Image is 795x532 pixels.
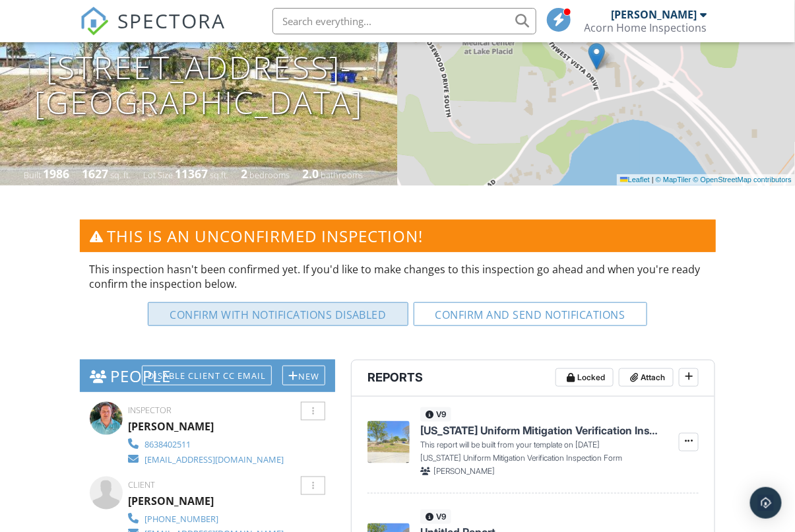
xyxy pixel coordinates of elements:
[656,176,691,183] a: © MapTiler
[588,43,605,70] img: Marker
[118,7,226,34] span: SPECTORA
[175,166,208,182] div: 11367
[129,404,172,416] span: Inspector
[145,439,191,449] div: 8638402511
[241,166,247,182] div: 2
[145,514,219,524] div: [PHONE_NUMBER]
[148,302,408,326] button: Confirm with notifications disabled
[129,491,214,511] div: [PERSON_NAME]
[210,169,228,181] span: sq.ft.
[129,416,214,436] div: [PERSON_NAME]
[129,511,284,525] a: [PHONE_NUMBER]
[620,176,650,183] a: Leaflet
[272,8,536,34] input: Search everything...
[82,166,108,182] div: 1627
[282,366,325,385] div: New
[652,176,654,183] span: |
[249,169,290,181] span: bedrooms
[143,169,173,181] span: Lot Size
[80,360,336,392] h3: People
[142,366,272,385] div: Disable Client CC Email
[585,21,707,34] div: Acorn Home Inspections
[24,169,41,181] span: Built
[612,8,697,21] div: [PERSON_NAME]
[80,18,226,46] a: SPECTORA
[129,479,156,490] span: Client
[414,302,647,326] button: Confirm and send notifications
[321,169,364,181] span: bathrooms
[43,166,69,182] div: 1986
[129,436,284,451] a: 8638402511
[129,451,284,466] a: [EMAIL_ADDRESS][DOMAIN_NAME]
[80,220,716,252] h3: This is an Unconfirmed Inspection!
[693,176,792,183] a: © OpenStreetMap contributors
[302,166,319,182] div: 2.0
[34,50,363,120] h1: [STREET_ADDRESS]- [GEOGRAPHIC_DATA]
[750,487,782,519] div: Open Intercom Messenger
[145,454,284,465] div: [EMAIL_ADDRESS][DOMAIN_NAME]
[80,7,109,36] img: The Best Home Inspection Software - Spectora
[90,262,706,292] p: This inspection hasn't been confirmed yet. If you'd like to make changes to this inspection go ah...
[110,169,131,181] span: sq. ft.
